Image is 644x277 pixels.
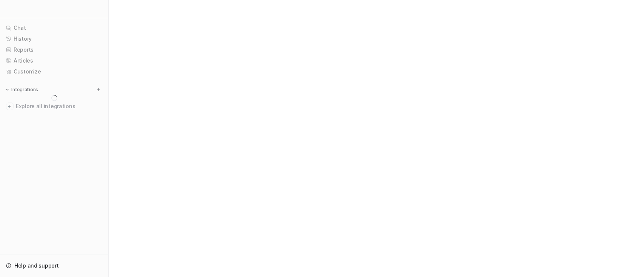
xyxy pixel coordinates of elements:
[96,87,101,92] img: menu_add.svg
[3,86,40,93] button: Integrations
[3,55,105,66] a: Articles
[3,34,105,44] a: History
[5,87,10,92] img: expand menu
[3,66,105,77] a: Customize
[16,100,102,112] span: Explore all integrations
[3,23,105,33] a: Chat
[3,260,105,271] a: Help and support
[6,103,14,110] img: explore all integrations
[11,87,38,93] p: Integrations
[3,101,105,112] a: Explore all integrations
[3,44,105,55] a: Reports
